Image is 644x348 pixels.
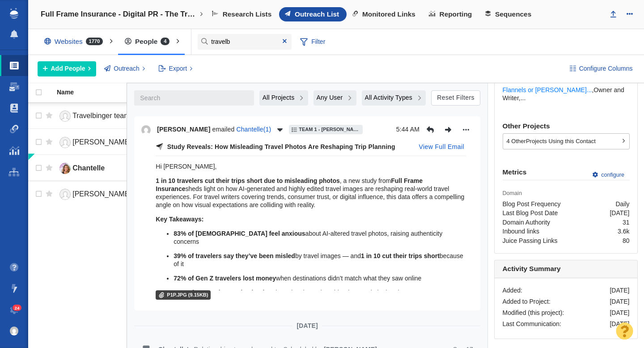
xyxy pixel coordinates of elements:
[57,187,138,202] a: [PERSON_NAME]
[51,64,85,73] span: Add People
[579,64,633,73] span: Configure Columns
[57,108,138,124] a: Travelbinger team
[503,297,610,306] div: Added to Project:
[503,122,630,130] h6: Other Projects
[610,297,629,306] div: [DATE]
[57,89,145,97] a: Name
[479,7,539,21] a: Sequences
[423,7,479,21] a: Reporting
[503,208,630,218] span: [DATE]
[503,86,624,102] span: Owner and Writer, Syndicated Freelance Travel Writer
[503,309,610,317] div: Modified (this project):
[587,168,629,182] a: configure
[10,8,18,19] img: buzzstream_logo_iconsimple.png
[295,10,339,18] span: Outreach List
[495,10,531,18] span: Sequences
[38,61,96,76] button: Add People
[503,199,630,209] span: Daily
[564,61,638,76] button: Configure Columns
[503,86,630,102] dt: ,
[86,38,103,45] span: 1770
[362,10,415,18] span: Monitored Links
[503,190,522,196] span: Domain
[495,260,637,278] h6: Activity Summary
[503,320,610,328] div: Last Communication:
[72,112,130,119] span: Travelbinger team
[13,305,22,311] span: 24
[503,227,546,235] i: Inbound links
[99,61,150,76] button: Outreach
[72,138,131,146] span: [PERSON_NAME]
[279,7,347,21] a: Outreach List
[57,89,145,95] div: Name
[503,209,564,217] i: Last Blog Post Date
[153,61,198,76] button: Export
[503,236,630,246] span: 80
[507,138,510,144] span: 4
[503,286,610,294] div: Added:
[198,34,292,50] input: Search
[503,218,557,226] i: Domain Authority
[114,64,140,73] span: Outreach
[503,134,629,149] div: Projects Using this Contact
[38,31,114,52] div: Websites
[72,190,131,198] span: [PERSON_NAME]
[610,309,629,317] div: [DATE]
[72,164,105,172] span: Chantelle
[57,135,138,150] a: [PERSON_NAME]
[610,286,629,294] div: [DATE]
[295,34,330,51] span: Filter
[503,237,564,245] i: Juice Passing Links
[511,138,526,144] span: Other
[503,168,630,176] h6: Metrics
[503,217,630,227] span: 31
[503,226,630,236] span: 3.6k
[347,7,423,21] a: Monitored Links
[169,64,187,73] span: Export
[41,10,197,19] h4: Full Frame Insurance - Digital PR - The Travel Photo Trust Index: How Images Shape Travel Plans
[10,327,19,335] img: 8a21b1a12a7554901d364e890baed237
[601,171,624,179] span: configure
[206,7,279,21] a: Research Lists
[223,10,272,18] span: Research Lists
[610,320,629,328] div: [DATE]
[503,86,592,93] span: Flannels or FlipFlops, Freelance
[440,10,472,18] span: Reporting
[503,86,592,93] a: Flannels or [PERSON_NAME]...
[503,200,567,208] i: Blog Post Frequency
[57,161,138,176] a: Chantelle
